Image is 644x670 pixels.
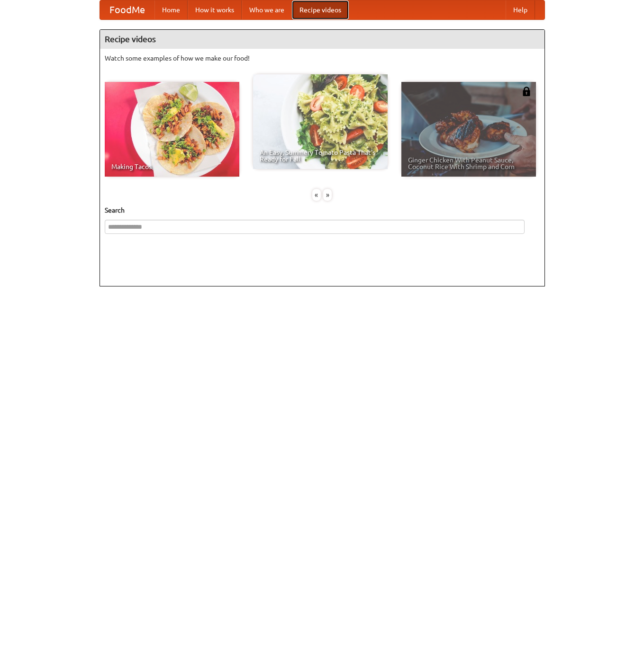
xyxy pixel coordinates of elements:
span: Making Tacos [111,163,233,170]
span: An Easy, Summery Tomato Pasta That's Ready for Fall [260,149,381,162]
a: Home [154,0,188,19]
a: Recipe videos [292,0,349,19]
a: FoodMe [100,0,154,19]
a: How it works [188,0,242,19]
a: Making Tacos [105,82,239,177]
a: Help [506,0,535,19]
div: » [323,189,332,201]
a: An Easy, Summery Tomato Pasta That's Ready for Fall [253,74,388,169]
a: Who we are [242,0,292,19]
p: Watch some examples of how we make our food! [105,54,540,63]
img: 483408.png [522,87,531,96]
h5: Search [105,205,540,215]
h4: Recipe videos [100,30,544,49]
div: « [312,189,321,201]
